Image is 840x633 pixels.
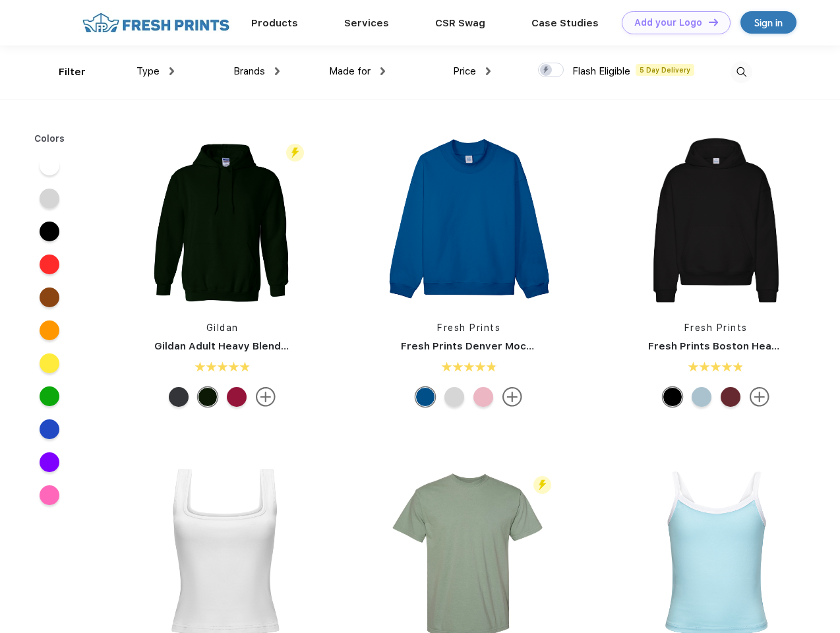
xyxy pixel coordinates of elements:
[206,322,239,333] a: Gildan
[256,387,276,407] img: more.svg
[473,387,493,407] div: Pink
[401,340,687,352] a: Fresh Prints Denver Mock Neck Heavyweight Sweatshirt
[154,340,442,352] a: Gildan Adult Heavy Blend 8 Oz. 50/50 Hooded Sweatshirt
[169,387,189,407] div: Dark Heather
[709,18,718,26] img: DT
[486,67,491,75] img: dropdown.png
[628,133,804,308] img: func=resize&h=266
[750,387,769,407] img: more.svg
[329,65,371,77] span: Made for
[754,15,783,30] div: Sign in
[502,387,522,407] img: more.svg
[169,67,174,75] img: dropdown.png
[731,61,752,83] img: desktop_search.svg
[59,65,86,80] div: Filter
[275,67,280,75] img: dropdown.png
[740,11,796,34] a: Sign in
[24,132,75,146] div: Colors
[533,476,551,494] img: flash_active_toggle.svg
[721,387,740,407] div: Crimson Red
[453,65,476,77] span: Price
[227,387,247,407] div: Antiq Cherry Red
[415,387,435,407] div: Royal Blue
[286,144,304,162] img: flash_active_toggle.svg
[663,387,682,407] div: Black
[684,322,748,333] a: Fresh Prints
[692,387,711,407] div: Slate Blue
[78,11,233,34] img: fo%20logo%202.webp
[233,65,265,77] span: Brands
[198,387,218,407] div: Forest Green
[636,64,694,76] span: 5 Day Delivery
[634,17,702,28] div: Add your Logo
[381,133,556,308] img: func=resize&h=266
[136,65,160,77] span: Type
[135,133,310,308] img: func=resize&h=266
[251,17,298,29] a: Products
[572,65,630,77] span: Flash Eligible
[380,67,385,75] img: dropdown.png
[437,322,500,333] a: Fresh Prints
[444,387,464,407] div: Ash Grey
